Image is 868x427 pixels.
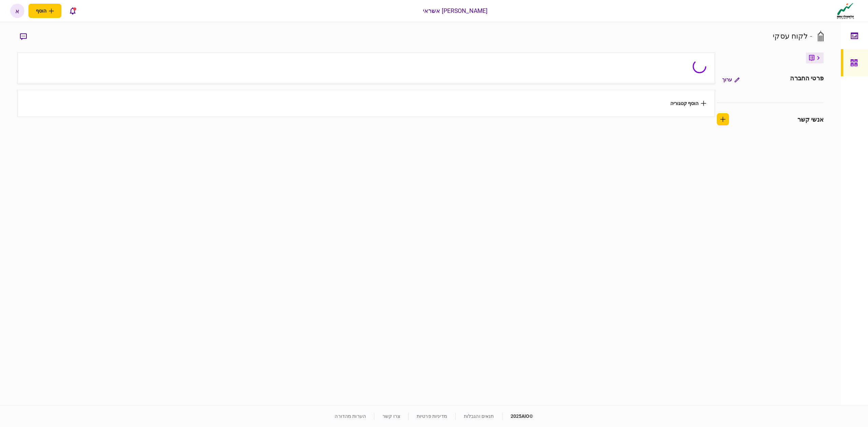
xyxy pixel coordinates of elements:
[28,4,61,18] button: פתח תפריט להוספת לקוח
[797,115,824,124] div: אנשי קשר
[423,6,488,15] div: [PERSON_NAME] אשראי
[335,413,366,419] a: הערות מהדורה
[417,413,447,419] a: מדיניות פרטיות
[65,4,80,18] button: פתח רשימת התראות
[835,2,855,19] img: client company logo
[502,413,533,420] div: © 2025 AIO
[773,30,812,42] div: - לקוח עסקי
[382,413,400,419] a: צרו קשר
[670,101,706,106] button: הוסף קטגוריה
[717,74,745,86] button: ערוך
[790,74,823,86] div: פרטי החברה
[464,413,494,419] a: תנאים והגבלות
[10,4,24,18] button: א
